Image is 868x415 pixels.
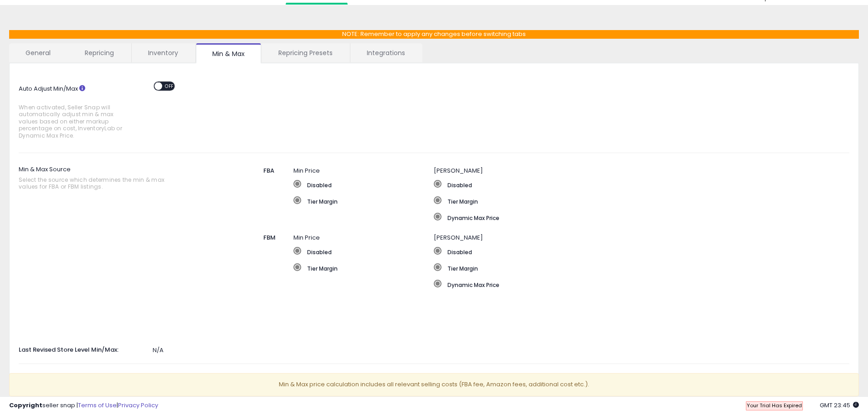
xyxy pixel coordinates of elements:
label: Disabled [293,247,434,256]
label: Disabled [434,180,786,189]
span: Min Price [293,233,320,242]
span: [PERSON_NAME] [434,166,483,175]
label: Tier Margin [293,263,434,272]
label: Auto Adjust Min/Max [12,82,153,143]
span: When activated, Seller Snap will automatically adjust min & max values based on either markup per... [19,104,127,139]
span: OFF [162,82,177,90]
span: Min Price [293,166,320,175]
a: Terms of Use [78,401,117,410]
label: Tier Margin [434,196,786,205]
span: FBM [263,233,276,242]
div: N/A [12,346,856,355]
a: Repricing Presets [262,43,349,62]
a: Min & Max [196,43,261,63]
span: Your Trial Has Expired [747,402,802,409]
span: FBA [263,166,274,175]
p: Min & Max price calculation includes all relevant selling costs (FBA fee, Amazon fees, additional... [9,373,859,396]
span: [PERSON_NAME] [434,233,483,242]
label: Disabled [434,247,715,256]
a: Inventory [132,43,195,62]
strong: Copyright [9,401,42,410]
a: Integrations [350,43,421,62]
label: Dynamic Max Price [434,213,786,222]
label: Tier Margin [293,196,434,205]
a: General [9,43,67,62]
p: NOTE: Remember to apply any changes before switching tabs [9,30,859,39]
label: Min & Max Source [19,162,216,195]
a: Repricing [68,43,130,62]
label: Tier Margin [434,263,715,272]
span: Select the source which determines the min & max values for FBA or FBM listings. [19,176,181,190]
label: Disabled [293,180,434,189]
a: Privacy Policy [118,401,158,410]
label: Dynamic Max Price [434,280,715,289]
div: seller snap | | [9,401,158,410]
span: 2025-08-15 23:45 GMT [820,401,859,410]
label: Last Revised Store Level Min/Max: [12,343,153,354]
